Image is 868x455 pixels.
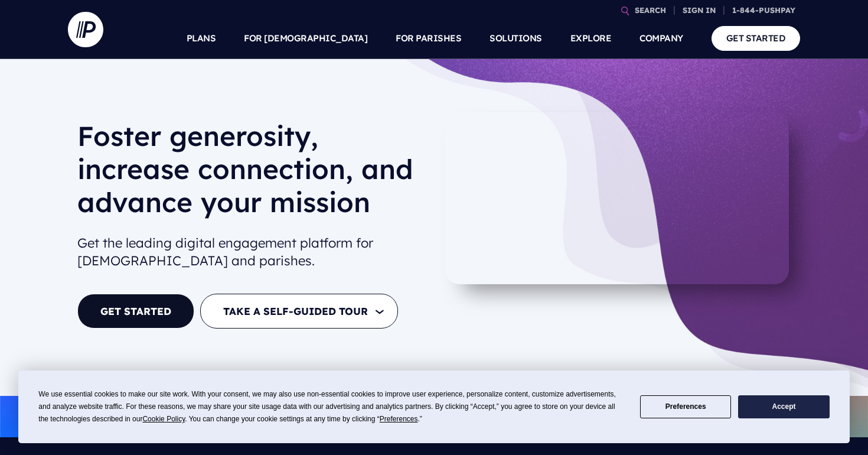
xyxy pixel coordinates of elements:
[142,415,185,423] span: Cookie Policy
[77,229,425,275] h2: Get the leading digital engagement platform for [DEMOGRAPHIC_DATA] and parishes.
[77,119,425,228] h1: Foster generosity, increase connection, and advance your mission
[639,18,683,59] a: COMPANY
[738,395,829,418] button: Accept
[244,18,367,59] a: FOR [DEMOGRAPHIC_DATA]
[640,395,731,418] button: Preferences
[490,18,542,59] a: SOLUTIONS
[712,26,801,50] a: GET STARTED
[380,415,418,423] span: Preferences
[200,294,398,329] button: TAKE A SELF-GUIDED TOUR
[38,388,626,425] div: We use essential cookies to make our site work. With your consent, we may also use non-essential ...
[18,370,850,443] div: Cookie Consent Prompt
[396,18,461,59] a: FOR PARISHES
[570,18,612,59] a: EXPLORE
[77,294,194,329] a: GET STARTED
[187,18,216,59] a: PLANS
